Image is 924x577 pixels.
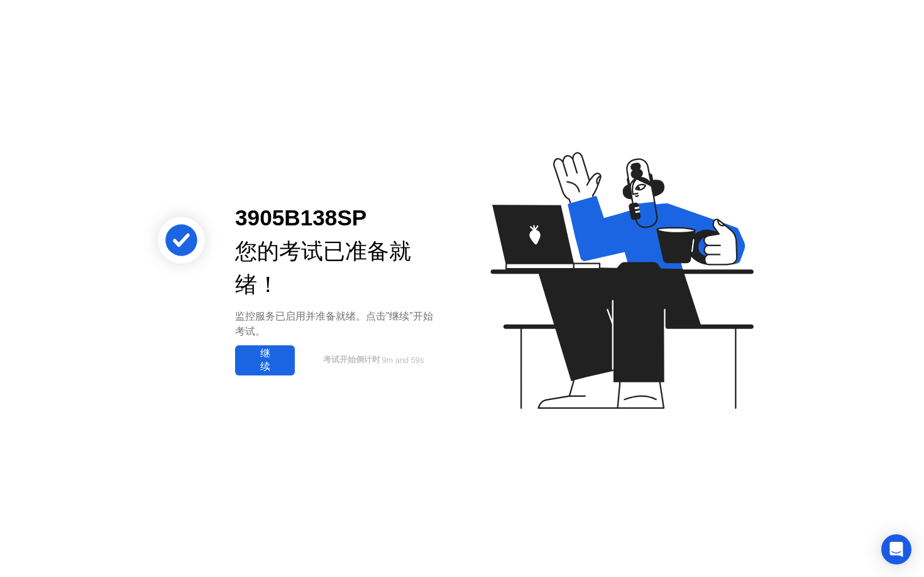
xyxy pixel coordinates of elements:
div: 您的考试已准备就绪！ [235,235,442,301]
span: 9m and 59s [382,355,424,365]
div: 3905B138SP [235,202,442,235]
button: 继续 [235,345,295,375]
div: Open Intercom Messenger [881,534,911,564]
div: 监控服务已启用并准备就绪。点击”继续”开始考试。 [235,309,442,339]
button: 考试开始倒计时9m and 59s [301,348,442,372]
div: 继续 [239,347,291,374]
